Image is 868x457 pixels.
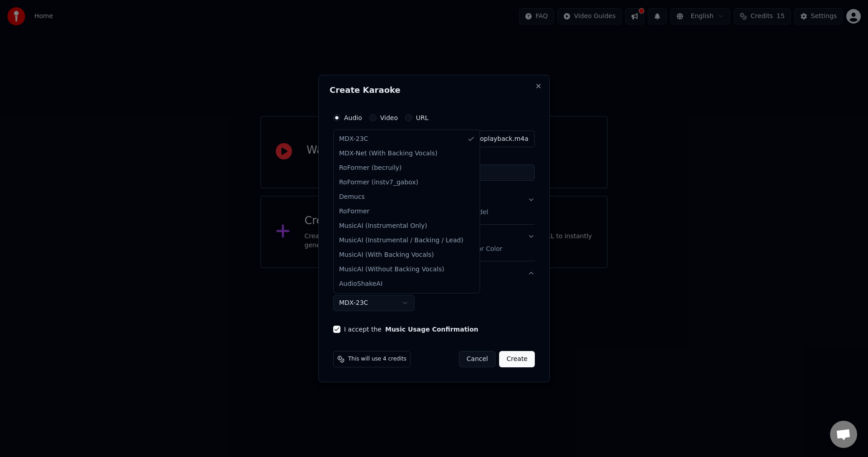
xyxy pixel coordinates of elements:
[339,265,444,274] span: MusicAI (Without Backing Vocals)
[339,207,369,216] span: RoFormer
[339,279,382,289] span: AudioShakeAI
[339,221,427,231] span: MusicAI (Instrumental Only)
[339,192,365,202] span: Demucs
[339,178,418,187] span: RoFormer (instv7_gabox)
[339,250,434,260] span: MusicAI (With Backing Vocals)
[339,236,463,245] span: MusicAI (Instrumental / Backing / Lead)
[339,164,402,173] span: RoFormer (becruily)
[339,135,368,144] span: MDX-23C
[339,149,438,158] span: MDX-Net (With Backing Vocals)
